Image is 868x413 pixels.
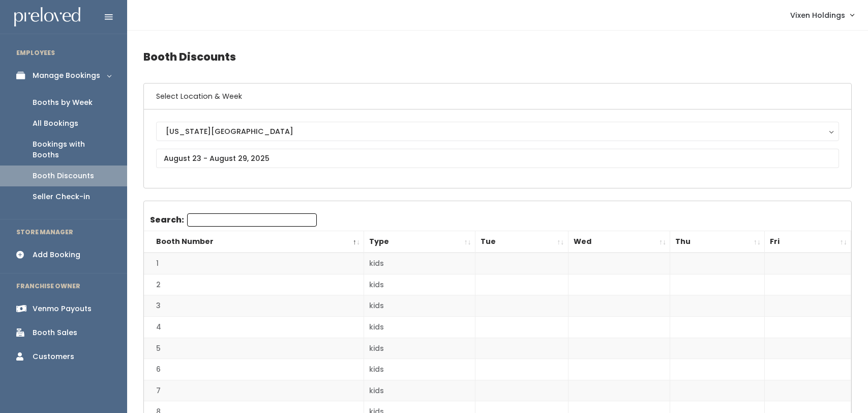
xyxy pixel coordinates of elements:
td: 4 [144,317,364,338]
div: Bookings with Booths [33,139,111,160]
td: kids [364,317,475,338]
label: Search: [150,213,317,227]
input: Search: [187,213,317,227]
div: Customers [33,351,74,362]
td: 6 [144,359,364,380]
td: kids [364,274,475,295]
div: All Bookings [33,118,78,129]
h6: Select Location & Week [144,84,851,109]
td: kids [364,338,475,359]
td: kids [364,253,475,274]
div: Booth Sales [33,327,77,338]
th: Wed: activate to sort column ascending [568,231,670,253]
button: [US_STATE][GEOGRAPHIC_DATA] [156,122,839,141]
td: kids [364,359,475,380]
td: kids [364,380,475,401]
td: 2 [144,274,364,295]
td: kids [364,295,475,317]
div: Venmo Payouts [33,304,92,314]
th: Booth Number: activate to sort column descending [144,231,364,253]
input: August 23 - August 29, 2025 [156,149,839,168]
div: Seller Check-in [33,191,90,202]
td: 3 [144,295,364,317]
th: Thu: activate to sort column ascending [670,231,765,253]
a: Vixen Holdings [780,4,864,26]
td: 1 [144,253,364,274]
img: preloved logo [14,7,80,27]
div: Booth Discounts [33,171,94,181]
th: Type: activate to sort column ascending [364,231,475,253]
td: 7 [144,380,364,401]
h4: Booth Discounts [143,43,852,71]
div: Manage Bookings [33,70,100,81]
span: Vixen Holdings [790,10,845,21]
th: Tue: activate to sort column ascending [475,231,568,253]
div: Add Booking [33,250,80,260]
th: Fri: activate to sort column ascending [765,231,851,253]
div: [US_STATE][GEOGRAPHIC_DATA] [166,126,829,137]
div: Booths by Week [33,97,93,108]
td: 5 [144,338,364,359]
